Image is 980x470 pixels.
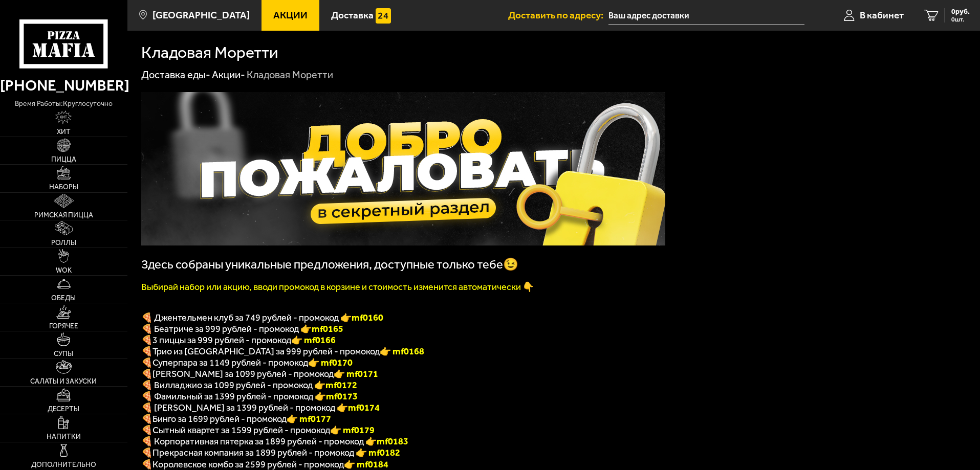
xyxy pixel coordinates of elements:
[153,459,344,470] span: Королевское комбо за 2599 рублей - промокод
[334,368,378,379] b: 👉 mf0171
[153,447,356,458] span: Прекрасная компания за 1899 рублей - промокод
[344,459,388,470] font: 👉 mf0184
[141,92,665,245] img: 1024x1024
[273,10,308,20] span: Акции
[51,239,76,247] span: Роллы
[141,257,518,272] span: Здесь собраны уникальные предложения, доступные только тебе😉
[49,323,78,330] span: Горячее
[325,379,357,391] b: mf0172
[153,424,330,436] span: Сытный квартет за 1599 рублей - промокод
[153,10,250,20] span: [GEOGRAPHIC_DATA]
[352,312,383,323] b: mf0160
[153,346,380,357] span: Трио из [GEOGRAPHIC_DATA] за 999 рублей - промокод
[141,346,153,357] font: 🍕
[141,334,153,346] font: 🍕
[31,461,96,468] span: Дополнительно
[56,267,72,274] span: WOK
[951,16,970,23] span: 0 шт.
[141,424,153,436] b: 🍕
[860,10,904,20] span: В кабинет
[30,378,97,385] span: Салаты и закуски
[141,281,534,293] font: Выбирай набор или акцию, вводи промокод в корзине и стоимость изменится автоматически 👇
[356,447,400,458] font: 👉 mf0182
[308,357,353,368] font: 👉 mf0170
[212,69,245,81] a: Акции-
[141,413,153,424] b: 🍕
[49,184,78,191] span: Наборы
[348,402,380,413] b: mf0174
[141,436,408,447] span: 🍕 Корпоративная пятерка за 1899 рублей - промокод 👉
[330,424,375,436] b: 👉 mf0179
[312,323,343,334] b: mf0165
[47,433,81,440] span: Напитки
[377,436,408,447] b: mf0183
[508,10,608,20] span: Доставить по адресу:
[326,391,358,402] b: mf0173
[153,357,308,368] span: Суперпара за 1149 рублей - промокод
[153,368,334,379] span: [PERSON_NAME] за 1099 рублей - промокод
[141,402,380,413] span: 🍕 [PERSON_NAME] за 1399 рублей - промокод 👉
[291,334,336,346] font: 👉 mf0166
[153,413,287,424] span: Бинго за 1699 рублей - промокод
[51,295,76,302] span: Обеды
[141,357,153,368] font: 🍕
[141,44,278,61] h1: Кладовая Моретти
[141,323,343,334] span: 🍕 Беатриче за 999 рублей - промокод 👉
[141,459,153,470] font: 🍕
[48,406,79,413] span: Десерты
[287,413,331,424] b: 👉 mf0177
[153,334,291,346] span: 3 пиццы за 999 рублей - промокод
[34,212,93,219] span: Римская пицца
[608,6,804,25] input: Ваш адрес доставки
[331,10,374,20] span: Доставка
[247,69,333,82] div: Кладовая Моретти
[141,379,357,391] span: 🍕 Вилладжио за 1099 рублей - промокод 👉
[141,447,153,458] font: 🍕
[141,312,383,323] span: 🍕 Джентельмен клуб за 749 рублей - промокод 👉
[141,69,210,81] a: Доставка еды-
[54,350,73,357] span: Супы
[376,8,391,24] img: 15daf4d41897b9f0e9f617042186c801.svg
[141,391,358,402] span: 🍕 Фамильный за 1399 рублей - промокод 👉
[380,346,424,357] font: 👉 mf0168
[51,156,76,163] span: Пицца
[57,128,71,136] span: Хит
[951,8,970,15] span: 0 руб.
[141,368,153,379] b: 🍕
